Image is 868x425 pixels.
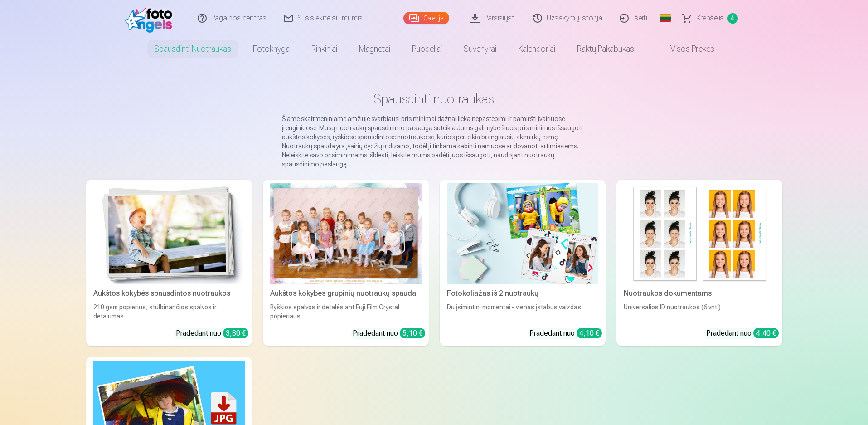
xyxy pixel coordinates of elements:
[348,36,401,62] a: Magnetai
[125,4,177,33] img: /fa2
[620,303,779,321] div: Universalios ID nuotraukos (6 vnt.)
[440,180,606,346] a: Fotokoliažas iš 2 nuotraukųFotokoliažas iš 2 nuotraukųDu įsimintini momentai - vienas įstabus vai...
[90,288,248,299] div: Aukštos kokybės spausdintos nuotraukos
[90,303,248,321] div: 210 gsm popierius, stulbinančios spalvos ir detalumas
[507,36,566,62] a: Kalendoriai
[453,36,507,62] a: Suvenyrai
[753,328,779,338] div: 4,40 €
[447,183,598,284] img: Fotokoliažas iš 2 nuotraukų
[301,36,348,62] a: Rinkiniai
[223,328,248,338] div: 3,80 €
[176,328,248,339] div: Pradedant nuo
[620,288,779,299] div: Nuotraukos dokumentams
[624,183,775,284] img: Nuotraukos dokumentams
[93,91,775,107] h1: Spausdinti nuotraukas
[353,328,425,339] div: Pradedant nuo
[706,328,779,339] div: Pradedant nuo
[696,13,724,24] span: Krepšelis
[263,180,429,346] a: Aukštos kokybės grupinių nuotraukų spaudaRyškios spalvos ir detalės ant Fuji Film Crystal popieri...
[529,328,602,339] div: Pradedant nuo
[403,12,449,24] a: Galerija
[443,288,602,299] div: Fotokoliažas iš 2 nuotraukų
[242,36,301,62] a: Fotoknyga
[282,114,587,169] p: Šiame skaitmeniniame amžiuje svarbiausi prisiminimai dažnai lieka nepastebimi ir pamiršti įvairiu...
[93,183,245,284] img: Aukštos kokybės spausdintos nuotraukos
[267,303,425,321] div: Ryškios spalvos ir detalės ant Fuji Film Crystal popieriaus
[143,36,242,62] a: Spausdinti nuotraukas
[616,180,782,346] a: Nuotraukos dokumentamsNuotraukos dokumentamsUniversalios ID nuotraukos (6 vnt.)Pradedant nuo 4,40 €
[267,288,425,299] div: Aukštos kokybės grupinių nuotraukų spauda
[645,36,725,62] a: Visos prekės
[577,328,602,338] div: 4,10 €
[566,36,645,62] a: Raktų pakabukas
[443,303,602,321] div: Du įsimintini momentai - vienas įstabus vaizdas
[400,328,425,338] div: 5,10 €
[86,180,252,346] a: Aukštos kokybės spausdintos nuotraukos Aukštos kokybės spausdintos nuotraukos210 gsm popierius, s...
[401,36,453,62] a: Puodeliai
[727,13,738,24] span: 4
